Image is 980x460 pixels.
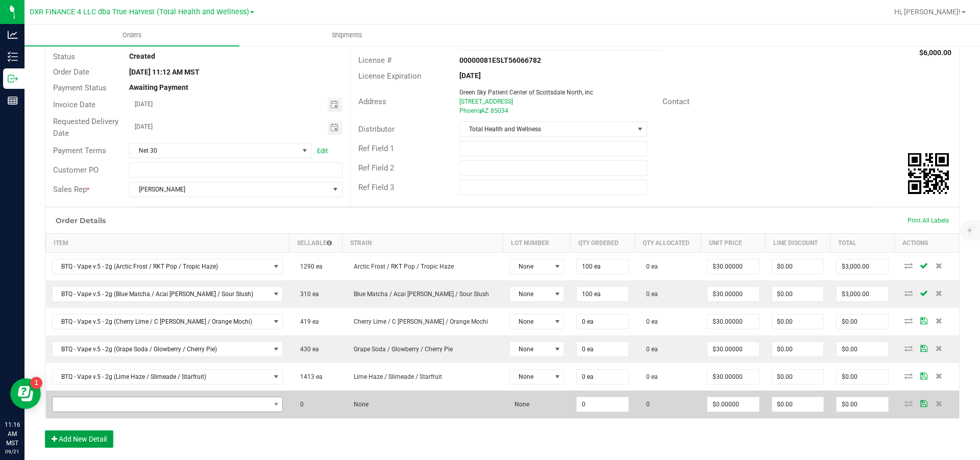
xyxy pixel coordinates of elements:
[53,287,270,301] span: BTQ - Vape v.5 - 2g (Blue Matcha / Acai [PERSON_NAME] / Sour Slush)
[932,262,947,269] span: Delete Order Detail
[577,314,628,329] input: 0
[635,234,701,253] th: Qty Allocated
[358,183,394,192] span: Ref Field 3
[481,107,488,114] span: AZ
[53,259,270,274] span: BTQ - Vape v.5 - 2g (Arctic Frost / RKT Pop / Tropic Haze)
[53,117,118,138] span: Requested Delivery Date
[916,290,932,296] span: Save Order Detail
[707,314,758,329] input: 0
[932,318,947,324] span: Delete Order Detail
[932,345,947,351] span: Delete Order Detail
[56,216,106,225] h1: Order Details
[459,89,593,96] span: Green Sky Patient Center of Scottsdale North, Inc
[295,401,304,408] span: 0
[24,25,239,46] a: Orders
[908,153,949,194] qrcode: 00002463
[894,8,961,16] span: Hi, [PERSON_NAME]!
[459,98,513,105] span: [STREET_ADDRESS]
[295,263,323,270] span: 1290 ea
[30,8,249,16] span: DXR FINANCE 4 LLC dba True Harvest (Total Health and Wellness)
[342,234,503,253] th: Strain
[772,342,823,356] input: 0
[129,83,188,91] strong: Awaiting Payment
[295,373,323,380] span: 1413 ea
[837,287,888,301] input: 0
[701,234,765,253] th: Unit Price
[129,52,155,60] strong: Created
[53,342,270,356] span: BTQ - Vape v.5 - 2g (Grape Soda / Glowberry / Cherry Pie)
[289,234,342,253] th: Sellable
[328,120,342,135] span: Toggle calendar
[837,370,888,384] input: 0
[52,286,283,302] span: NO DATA FOUND
[772,259,823,274] input: 0
[491,107,508,114] span: 85034
[349,318,488,325] span: Cherry Lime / C [PERSON_NAME] / Orange Mochi
[570,234,634,253] th: Qty Ordered
[916,318,932,324] span: Save Order Detail
[5,448,20,455] p: 09/21
[295,346,319,353] span: 430 ea
[480,107,481,114] span: ,
[53,146,106,155] span: Payment Terms
[358,144,394,153] span: Ref Field 1
[30,377,42,389] iframe: Resource center unread badge
[916,400,932,406] span: Save Order Detail
[130,143,299,158] span: Net 30
[908,217,949,224] span: Print All Labels
[295,290,319,298] span: 310 ea
[837,342,888,356] input: 0
[641,346,658,353] span: 0 ea
[8,95,18,106] inline-svg: Reports
[766,234,830,253] th: Line Discount
[510,259,551,274] span: None
[459,107,482,114] span: Phoenix
[46,234,289,253] th: Item
[349,346,453,353] span: Grape Soda / Glowberry / Cherry Pie
[358,97,386,106] span: Address
[707,370,758,384] input: 0
[459,56,541,64] strong: 00000081ESLT56066782
[837,259,888,274] input: 0
[510,314,551,329] span: None
[707,287,758,301] input: 0
[460,122,633,136] span: Total Health and Wellness
[916,262,932,269] span: Save Order Detail
[707,397,758,411] input: 0
[129,68,200,76] strong: [DATE] 11:12 AM MST
[349,401,369,408] span: None
[10,378,41,409] iframe: Resource center
[5,420,20,448] p: 11:16 AM MST
[577,397,628,411] input: 0
[577,342,628,356] input: 0
[707,342,758,356] input: 0
[8,74,18,84] inline-svg: Outbound
[772,287,823,301] input: 0
[53,67,89,77] span: Order Date
[663,97,690,106] span: Contact
[53,100,95,109] span: Invoice Date
[914,38,951,47] span: Order Total
[53,370,270,384] span: BTQ - Vape v.5 - 2g (Lime Haze / Slimeade / Starfruit)
[641,263,658,270] span: 0 ea
[916,345,932,351] span: Save Order Detail
[503,234,571,253] th: Lot Number
[510,287,551,301] span: None
[358,71,421,81] span: License Expiration
[358,56,391,65] span: License #
[510,342,551,356] span: None
[459,71,481,80] strong: [DATE]
[358,163,394,173] span: Ref Field 2
[509,401,529,408] span: None
[577,370,628,384] input: 0
[8,30,18,40] inline-svg: Analytics
[932,400,947,406] span: Delete Order Detail
[919,49,951,57] strong: $6,000.00
[577,259,628,274] input: 0
[52,259,283,274] span: NO DATA FOUND
[932,290,947,296] span: Delete Order Detail
[510,370,551,384] span: None
[53,83,107,92] span: Payment Status
[641,318,658,325] span: 0 ea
